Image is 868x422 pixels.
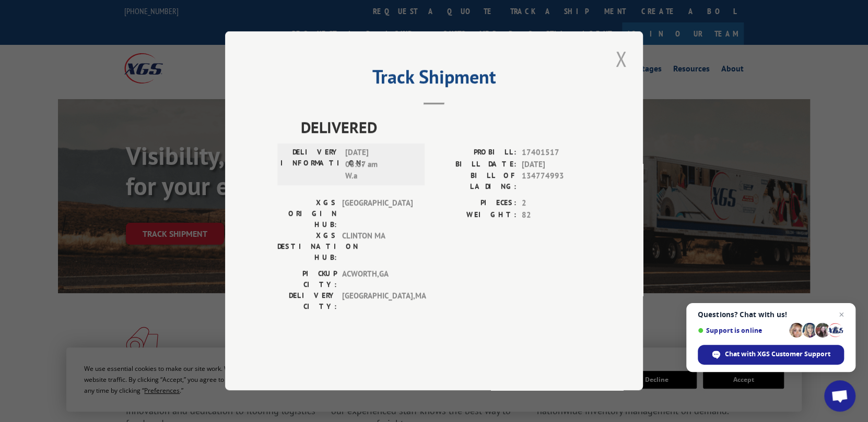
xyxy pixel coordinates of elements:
[698,345,844,365] span: Chat with XGS Customer Support
[345,147,415,183] span: [DATE] 08:07 am W.a
[342,291,412,312] span: [GEOGRAPHIC_DATA] , MA
[277,269,336,291] label: PICKUP CITY:
[280,147,339,183] label: DELIVERY INFORMATION:
[434,209,517,221] label: WEIGHT:
[277,291,336,312] label: DELIVERY CITY:
[522,147,591,159] span: 17401517
[434,147,517,159] label: PROBILL:
[824,380,855,412] a: Open chat
[434,159,517,171] label: BILL DATE:
[522,198,591,210] span: 2
[434,171,517,192] label: BILL OF LADING:
[612,44,630,73] button: Close modal
[522,171,591,192] span: 134774993
[725,349,830,359] span: Chat with XGS Customer Support
[342,269,412,291] span: ACWORTH , GA
[277,231,336,263] label: XGS DESTINATION HUB:
[522,159,591,171] span: [DATE]
[522,209,591,221] span: 82
[698,327,785,334] span: Support is online
[277,198,336,231] label: XGS ORIGIN HUB:
[698,310,844,319] span: Questions? Chat with us!
[434,198,517,210] label: PIECES:
[342,231,412,263] span: CLINTON MA
[277,69,591,89] h2: Track Shipment
[301,116,591,139] span: DELIVERED
[342,198,412,231] span: [GEOGRAPHIC_DATA]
